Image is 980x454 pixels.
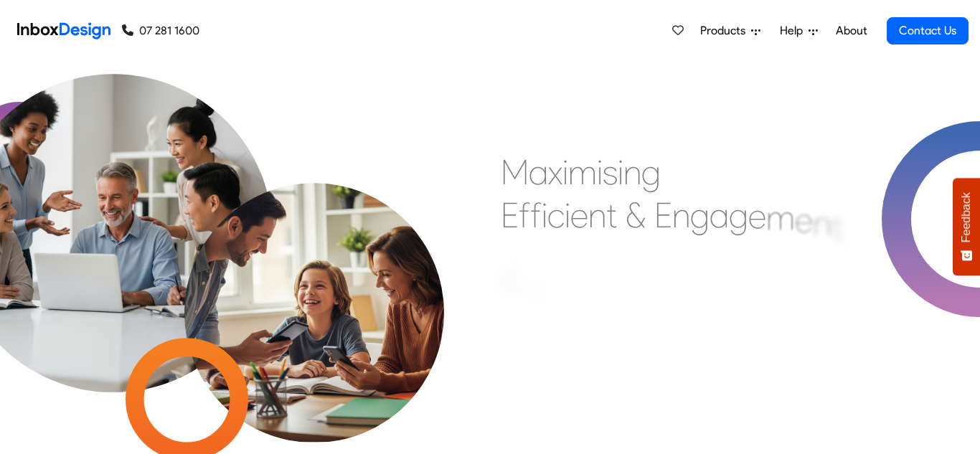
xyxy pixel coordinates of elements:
div: M [501,151,529,194]
div: n [813,202,831,245]
a: Help [774,16,824,45]
div: e [795,199,813,242]
div: t [831,206,842,249]
div: n [672,194,690,237]
div: i [562,151,568,194]
a: 07 281 1600 [122,22,199,39]
a: Contact Us [887,17,969,44]
div: C [501,260,526,303]
div: i [618,151,623,194]
div: n [545,274,562,317]
div: g [690,194,710,237]
div: x [548,151,562,194]
div: s [603,151,618,194]
div: n [623,151,641,194]
div: i [597,151,603,194]
div: i [565,194,570,237]
div: e [570,194,588,237]
div: f [530,194,542,237]
div: e [748,194,766,237]
div: , [842,211,849,254]
a: About [831,16,871,45]
span: Help [780,22,809,39]
div: t [606,194,617,237]
a: Products [694,16,766,45]
div: Maximising Efficient & Engagement, Connecting Schools, Families, and Students. [501,151,849,366]
div: f [519,194,530,237]
span: Feedback [960,192,973,242]
div: E [501,194,519,237]
div: m [568,151,597,194]
div: i [542,194,547,237]
div: g [641,151,661,194]
div: a [529,151,548,194]
div: n [588,194,606,237]
div: & [626,194,646,237]
div: o [526,266,545,309]
div: m [766,196,795,239]
div: E [654,194,672,237]
div: g [729,194,748,237]
img: parents_with_child.png [152,118,476,442]
button: Feedback - Show survey [953,178,980,275]
span: Products [700,22,751,39]
div: a [710,194,729,237]
div: c [547,194,565,237]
